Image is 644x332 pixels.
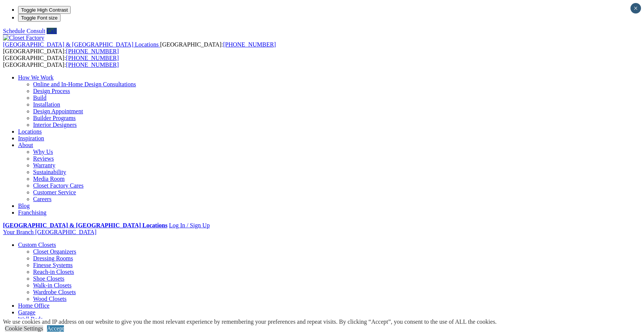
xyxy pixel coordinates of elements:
a: Wall Beds [18,316,43,322]
img: Closet Factory [3,35,44,41]
a: Call [47,28,57,34]
a: Shoe Closets [33,275,64,282]
a: Log In / Sign Up [169,222,209,228]
a: Closet Organizers [33,248,76,255]
a: Why Us [33,149,53,155]
a: Build [33,95,47,101]
a: Customer Service [33,189,76,195]
a: Cookie Settings [5,325,43,332]
a: Franchising [18,209,47,216]
a: Warranty [33,162,55,168]
a: Accept [47,325,64,332]
a: Wardrobe Closets [33,289,76,295]
button: Toggle Font size [18,14,61,22]
a: Interior Designers [33,122,77,128]
span: Toggle Font size [21,15,58,21]
a: Walk-in Closets [33,282,71,288]
a: [GEOGRAPHIC_DATA] & [GEOGRAPHIC_DATA] Locations [3,222,167,228]
a: Inspiration [18,135,44,141]
a: [PHONE_NUMBER] [66,62,119,68]
a: [GEOGRAPHIC_DATA] & [GEOGRAPHIC_DATA] Locations [3,41,160,48]
span: [GEOGRAPHIC_DATA]: [GEOGRAPHIC_DATA]: [3,55,119,68]
a: Schedule Consult [3,28,45,34]
a: Closet Factory Cares [33,182,83,189]
a: Dressing Rooms [33,255,73,261]
span: [GEOGRAPHIC_DATA] [35,229,96,235]
a: Media Room [33,176,65,182]
span: Your Branch [3,229,33,235]
a: Reach-in Closets [33,269,74,275]
a: [PHONE_NUMBER] [223,41,276,48]
a: [PHONE_NUMBER] [66,48,119,54]
a: Your Branch [GEOGRAPHIC_DATA] [3,229,97,235]
a: Reviews [33,155,54,162]
a: Locations [18,128,42,135]
div: We use cookies and IP address on our website to give you the most relevant experience by remember... [3,318,497,325]
button: Toggle High Contrast [18,6,71,14]
a: Blog [18,203,30,209]
a: Garage [18,309,35,315]
a: Home Office [18,302,50,309]
a: Design Appointment [33,108,83,114]
span: [GEOGRAPHIC_DATA]: [GEOGRAPHIC_DATA]: [3,41,276,54]
span: [GEOGRAPHIC_DATA] & [GEOGRAPHIC_DATA] Locations [3,41,159,48]
span: Toggle High Contrast [21,7,68,13]
a: Sustainability [33,169,66,175]
a: Design Process [33,88,70,94]
a: Wood Closets [33,296,67,302]
a: Builder Programs [33,115,76,121]
a: How We Work [18,74,54,81]
a: Online and In-Home Design Consultations [33,81,136,87]
button: Close [630,3,641,14]
a: Installation [33,101,60,108]
a: Careers [33,196,52,202]
a: Finesse Systems [33,262,73,268]
a: [PHONE_NUMBER] [66,55,119,61]
a: About [18,142,33,148]
a: Custom Closets [18,242,56,248]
